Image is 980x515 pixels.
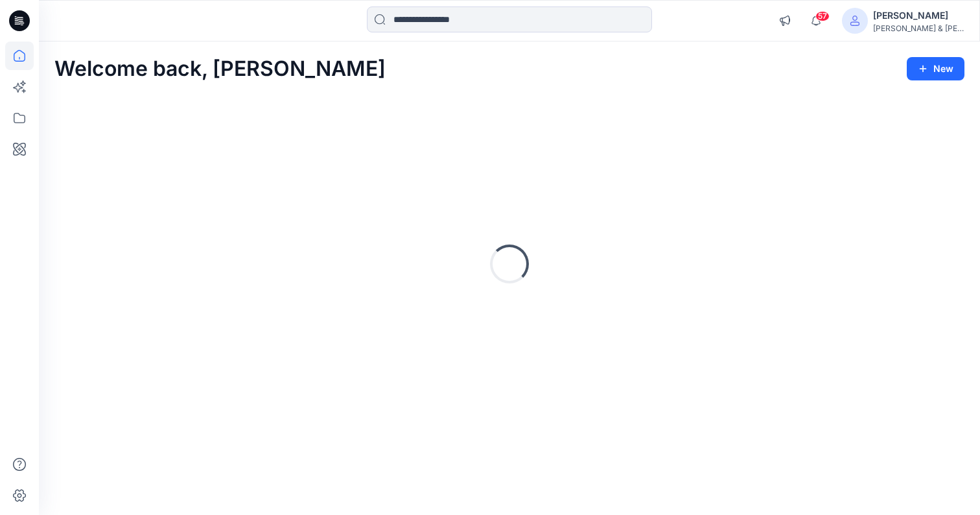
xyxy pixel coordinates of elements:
svg: avatar [850,16,860,26]
div: [PERSON_NAME] & [PERSON_NAME] [873,23,964,33]
button: New [907,57,964,80]
span: 57 [815,11,830,21]
div: [PERSON_NAME] [873,8,964,23]
h2: Welcome back, [PERSON_NAME] [54,57,386,81]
